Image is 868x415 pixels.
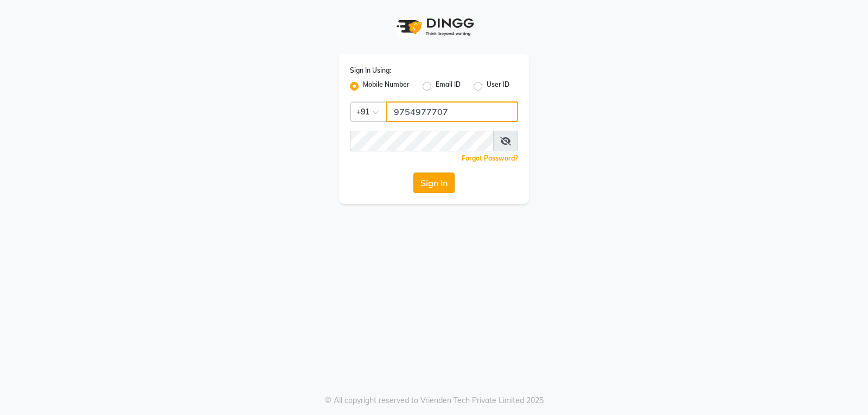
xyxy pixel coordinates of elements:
label: Email ID [436,80,461,93]
a: Forgot Password? [462,154,518,162]
button: Sign In [413,173,455,193]
input: Username [350,131,494,151]
img: logo1.svg [391,11,477,43]
label: Mobile Number [363,80,410,93]
input: Username [386,101,518,122]
label: User ID [487,80,509,93]
label: Sign In Using: [350,66,391,75]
